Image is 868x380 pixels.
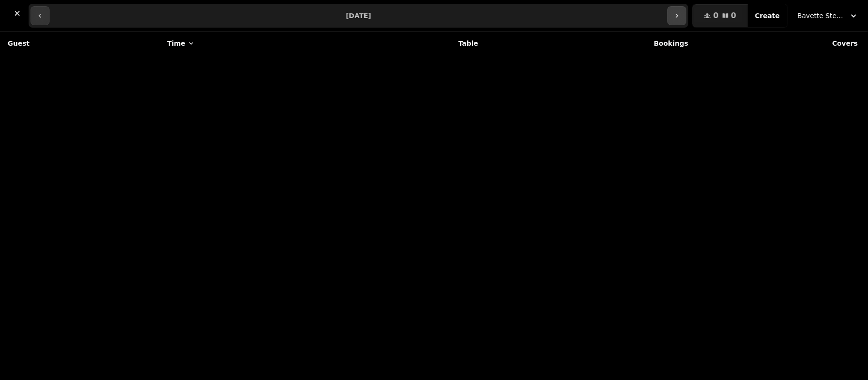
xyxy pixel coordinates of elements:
button: 00 [693,4,747,27]
span: 0 [713,12,718,20]
span: Bavette Steakhouse - [PERSON_NAME] [797,11,845,20]
span: Create [755,12,780,19]
th: Table [341,32,484,55]
span: Time [167,39,185,48]
button: Time [167,39,194,48]
button: Create [747,4,787,27]
span: 0 [731,12,736,20]
button: Bavette Steakhouse - [PERSON_NAME] [792,7,864,24]
th: Bookings [484,32,694,55]
th: Covers [694,32,864,55]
